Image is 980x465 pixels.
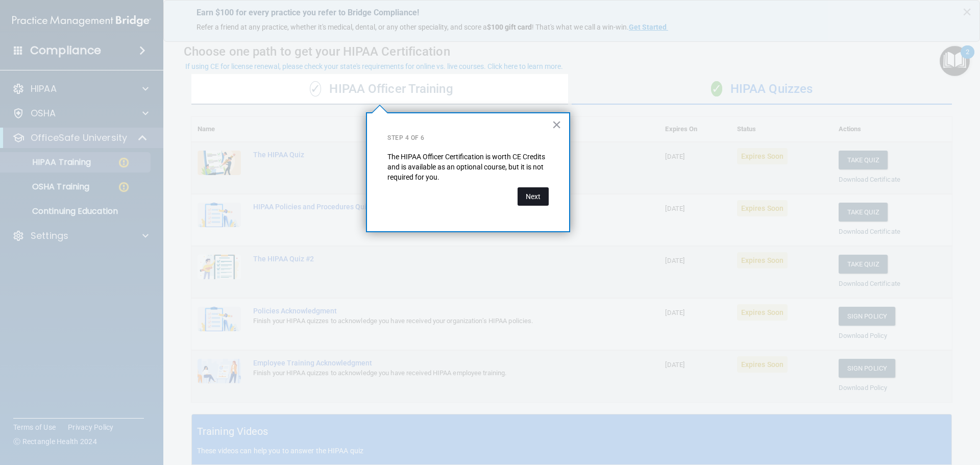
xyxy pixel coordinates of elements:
[310,81,321,96] span: ✓
[387,152,549,182] p: The HIPAA Officer Certification is worth CE Credits and is available as an optional course, but i...
[552,116,561,133] button: Close
[518,187,549,206] button: Next
[387,134,549,142] p: Step 4 of 6
[191,74,572,105] div: HIPAA Officer Training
